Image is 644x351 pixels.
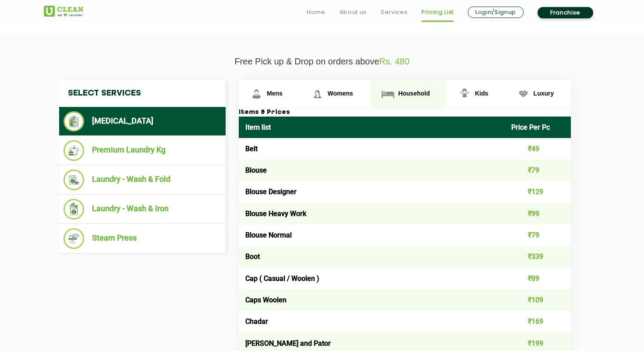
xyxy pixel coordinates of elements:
[64,199,221,220] li: Laundry - Wash & Iron
[239,160,505,181] td: Blouse
[239,246,505,267] td: Boot
[505,138,571,160] td: ₹49
[64,199,84,220] img: Laundry - Wash & Iron
[505,160,571,181] td: ₹79
[239,267,505,289] td: Cap ( Casual / Woolen )
[239,311,505,332] td: Chadar
[505,224,571,246] td: ₹79
[534,90,554,97] span: Luxury
[310,86,325,102] img: Womens
[249,86,264,102] img: Mens
[239,224,505,246] td: Blouse Normal
[505,289,571,311] td: ₹109
[328,90,353,97] span: Womens
[239,109,571,117] h3: Items & Prices
[64,228,221,249] li: Steam Press
[239,181,505,202] td: Blouse Designer
[475,90,488,97] span: Kids
[398,90,430,97] span: Household
[64,111,84,131] img: Dry Cleaning
[516,86,531,102] img: Luxury
[267,90,283,97] span: Mens
[64,228,84,249] img: Steam Press
[468,7,524,18] a: Login/Signup
[380,86,396,102] img: Household
[505,203,571,224] td: ₹99
[505,246,571,267] td: ₹339
[505,311,571,332] td: ₹169
[239,289,505,311] td: Caps Woolen
[239,138,505,160] td: Belt
[44,6,83,17] img: UClean Laundry and Dry Cleaning
[64,140,84,161] img: Premium Laundry Kg
[239,117,505,138] th: Item list
[64,170,221,190] li: Laundry - Wash & Fold
[505,117,571,138] th: Price Per Pc
[457,86,472,102] img: Kids
[505,181,571,202] td: ₹129
[64,170,84,190] img: Laundry - Wash & Fold
[421,7,454,18] a: Pricing List
[381,7,407,18] a: Services
[64,140,221,161] li: Premium Laundry Kg
[340,7,367,18] a: About us
[538,7,593,18] a: Franchise
[505,267,571,289] td: ₹89
[44,57,600,67] p: Free Pick up & Drop on orders above
[379,57,410,66] span: Rs. 480
[64,111,221,131] li: [MEDICAL_DATA]
[307,7,326,18] a: Home
[59,80,226,107] h4: Select Services
[239,203,505,224] td: Blouse Heavy Work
